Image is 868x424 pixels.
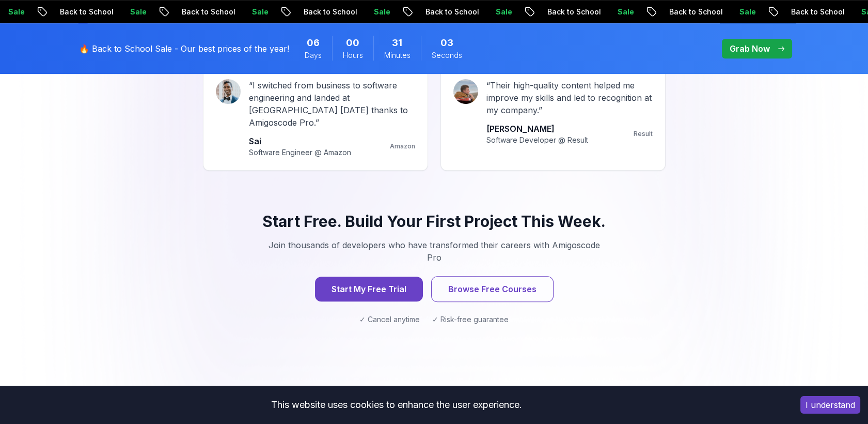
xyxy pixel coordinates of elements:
p: [PERSON_NAME] [486,123,588,135]
p: 🔥 Back to School Sale - Our best prices of the year! [79,42,289,55]
button: Accept cookies [800,396,860,414]
p: Grab Now [730,42,770,55]
img: Amir [453,79,478,104]
span: ✓ Cancel anytime [359,314,420,325]
p: Sale [113,7,146,17]
p: Back to School [408,7,479,17]
span: 6 Days [307,36,320,50]
p: Sale [722,7,755,17]
span: ✓ Risk-free guarantee [432,314,509,325]
p: Back to School [774,7,844,17]
p: Back to School [287,7,357,17]
p: Software Engineer @ Amazon [249,147,351,158]
h3: Start Free. Build Your First Project This Week. [228,212,641,231]
span: Days [305,50,322,60]
p: Sale [357,7,390,17]
span: 0 Hours [346,36,359,50]
button: Start My Free Trial [315,277,423,301]
p: “ I switched from business to software engineering and landed at [GEOGRAPHIC_DATA] [DATE] thanks ... [249,79,415,129]
p: Back to School [530,7,601,17]
p: Sai [249,135,351,147]
p: Result [634,130,653,138]
p: Sale [601,7,634,17]
p: “ Their high-quality content helped me improve my skills and led to recognition at my company. ” [486,79,653,116]
p: Amazon [390,142,415,150]
span: Hours [343,50,363,60]
div: This website uses cookies to enhance the user experience. [8,393,785,416]
p: Join thousands of developers who have transformed their careers with Amigoscode Pro [261,239,608,264]
p: Sale [235,7,268,17]
span: Minutes [384,50,411,60]
p: Software Developer @ Result [486,135,588,145]
span: 3 Seconds [440,36,453,50]
button: Browse Free Courses [431,276,554,302]
p: Sale [479,7,512,17]
span: Seconds [432,50,462,60]
p: Back to School [165,7,235,17]
span: 31 Minutes [392,36,402,50]
p: Back to School [652,7,722,17]
img: Sai [216,79,241,104]
p: Back to School [43,7,113,17]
